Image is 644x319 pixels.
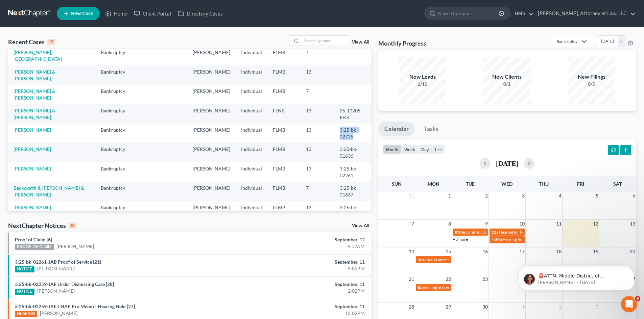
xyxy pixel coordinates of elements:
[466,230,578,235] span: Confirmation hearing for [PERSON_NAME] & [PERSON_NAME]
[408,247,415,256] span: 14
[14,88,55,101] a: [PERSON_NAME] & [PERSON_NAME]
[445,303,452,311] span: 29
[15,259,101,265] a: 3:25-bk-02261-JAB Proof of Service [21]
[14,127,51,133] a: [PERSON_NAME]
[445,247,452,256] span: 15
[484,192,488,200] span: 2
[236,124,267,143] td: Individual
[411,220,415,228] span: 7
[267,65,301,85] td: FLMB
[267,85,301,104] td: FLMB
[95,201,138,220] td: Bankruptcy
[253,259,365,265] div: September, 11
[378,122,415,136] a: Calendar
[187,143,236,162] td: [PERSON_NAME]
[267,201,301,220] td: FLMB
[253,236,365,243] div: September, 12
[418,145,432,154] button: day
[595,192,599,200] span: 5
[448,192,452,200] span: 1
[95,85,138,104] td: Bankruptcy
[577,181,584,187] span: Fri
[555,220,562,228] span: 11
[14,205,51,210] a: [PERSON_NAME]
[378,39,426,47] h3: Monthly Progress
[14,146,51,152] a: [PERSON_NAME]
[14,69,55,81] a: [PERSON_NAME] & [PERSON_NAME]
[448,220,452,228] span: 8
[301,124,334,143] td: 13
[455,230,465,235] span: 9:30a
[334,182,371,201] td: 3:25-bk-01637
[95,182,138,201] td: Bankruptcy
[534,7,636,20] a: [PERSON_NAME], Attorney at Law, LLC
[621,296,637,312] iframe: Intercom live chat
[399,73,446,81] div: New Leads
[236,46,267,65] td: Individual
[466,181,475,187] span: Tue
[267,182,301,201] td: FLMB
[302,36,349,46] input: Search by name...
[253,265,365,272] div: 5:01PM
[236,104,267,124] td: Individual
[401,145,418,154] button: week
[425,257,491,262] span: 341(a) meeting for [PERSON_NAME]
[236,162,267,182] td: Individual
[174,7,226,20] a: Directory Cases
[37,265,75,272] a: [PERSON_NAME]
[187,46,236,65] td: [PERSON_NAME]
[418,285,422,290] span: 8a
[592,247,599,256] span: 19
[632,192,636,200] span: 6
[253,243,365,250] div: 9:02AM
[15,237,52,242] a: Proof of Claim [6]
[408,303,415,311] span: 28
[40,310,77,317] a: [PERSON_NAME]
[187,201,236,220] td: [PERSON_NAME]
[509,254,644,301] iframe: Intercom notifications message
[15,281,114,287] a: 3:25-bk-02259-JAF Order Dismissing Case [28]
[71,11,93,16] span: New Case
[392,181,402,187] span: Sun
[267,104,301,124] td: FLNB
[511,7,534,20] a: Help
[521,192,525,200] span: 3
[408,275,415,283] span: 21
[592,220,599,228] span: 12
[428,181,439,187] span: Mon
[519,247,525,256] span: 17
[8,221,76,230] div: NextChapter Notices
[15,311,37,317] div: HEARING
[253,288,365,294] div: 2:02PM
[187,85,236,104] td: [PERSON_NAME]
[496,160,518,167] h2: [DATE]
[15,244,54,250] div: PROOF OF CLAIM
[14,108,55,120] a: [PERSON_NAME] & [PERSON_NAME]
[499,230,552,235] span: Hearing for [PERSON_NAME]
[399,81,446,87] div: 1/10
[484,220,488,228] span: 9
[482,275,488,283] span: 23
[187,162,236,182] td: [PERSON_NAME]
[629,247,636,256] span: 20
[539,181,549,187] span: Thu
[613,181,622,187] span: Sat
[438,7,500,20] input: Search by name...
[352,40,369,45] a: View All
[301,182,334,201] td: 7
[301,85,334,104] td: 7
[267,46,301,65] td: FLMB
[95,162,138,182] td: Bankruptcy
[14,49,62,62] a: [PERSON_NAME], [GEOGRAPHIC_DATA]
[432,145,445,154] button: list
[253,281,365,288] div: September, 11
[15,289,34,295] div: NOTICE
[236,143,267,162] td: Individual
[95,65,138,85] td: Bankruptcy
[130,7,174,20] a: Client Portal
[187,65,236,85] td: [PERSON_NAME]
[187,124,236,143] td: [PERSON_NAME]
[14,166,51,171] a: [PERSON_NAME]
